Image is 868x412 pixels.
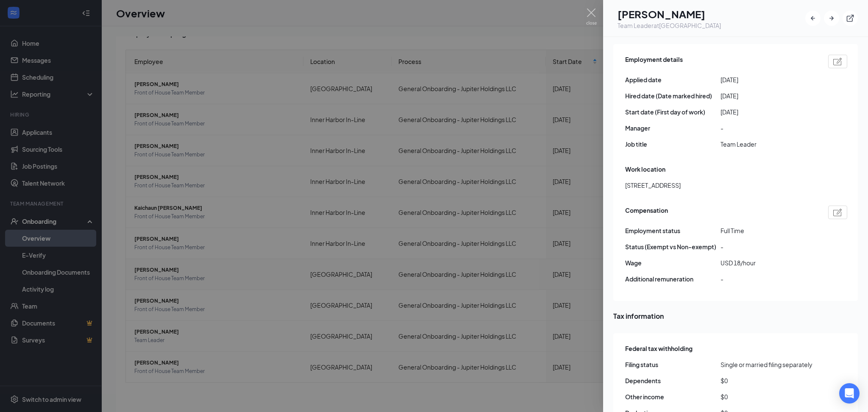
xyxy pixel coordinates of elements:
[618,21,721,30] div: Team Leader at [GEOGRAPHIC_DATA]
[625,139,721,149] span: Job title
[625,55,683,68] span: Employment details
[625,258,721,267] span: Wage
[625,376,721,385] span: Dependents
[721,242,816,251] span: -
[721,392,816,401] span: $0
[721,360,816,369] span: Single or married filing separately
[809,14,817,22] svg: ArrowLeftNew
[625,360,721,369] span: Filing status
[625,226,721,235] span: Employment status
[843,11,858,26] button: ExternalLink
[805,11,821,26] button: ArrowLeftNew
[824,11,839,26] button: ArrowRight
[625,91,721,100] span: Hired date (Date marked hired)
[625,344,693,353] span: Federal tax withholding
[613,311,858,321] span: Tax information
[625,75,721,84] span: Applied date
[721,107,816,117] span: [DATE]
[827,14,836,22] svg: ArrowRight
[625,123,721,133] span: Manager
[839,383,860,404] div: Open Intercom Messenger
[721,274,816,284] span: -
[721,123,816,133] span: -
[625,107,721,117] span: Start date (First day of work)
[721,258,816,267] span: USD 18/hour
[846,14,854,22] svg: ExternalLink
[618,7,721,21] h1: [PERSON_NAME]
[625,164,665,174] span: Work location
[721,91,816,100] span: [DATE]
[625,206,668,219] span: Compensation
[721,226,816,235] span: Full Time
[625,274,721,284] span: Additional remuneration
[721,139,816,149] span: Team Leader
[625,392,721,401] span: Other income
[625,242,721,251] span: Status (Exempt vs Non-exempt)
[721,75,816,84] span: [DATE]
[625,181,681,190] span: [STREET_ADDRESS]
[721,376,816,385] span: $0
